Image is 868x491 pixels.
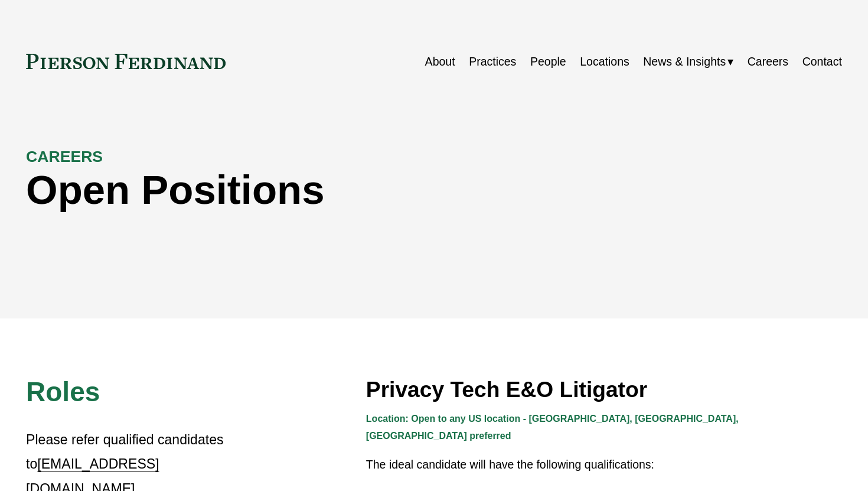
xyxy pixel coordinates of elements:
p: The ideal candidate will have the following qualifications: [366,454,842,475]
a: Practices [469,50,516,73]
a: Careers [748,50,788,73]
a: Contact [802,50,842,73]
a: People [530,50,566,73]
h1: Open Positions [26,167,638,214]
strong: Location: Open to any US location - [GEOGRAPHIC_DATA], [GEOGRAPHIC_DATA], [GEOGRAPHIC_DATA] prefe... [366,414,741,441]
a: folder dropdown [643,50,733,73]
a: About [425,50,455,73]
strong: CAREERS [26,148,103,165]
span: News & Insights [643,51,726,72]
span: Roles [26,376,100,407]
a: Locations [580,50,629,73]
h3: Privacy Tech E&O Litigator [366,376,842,403]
